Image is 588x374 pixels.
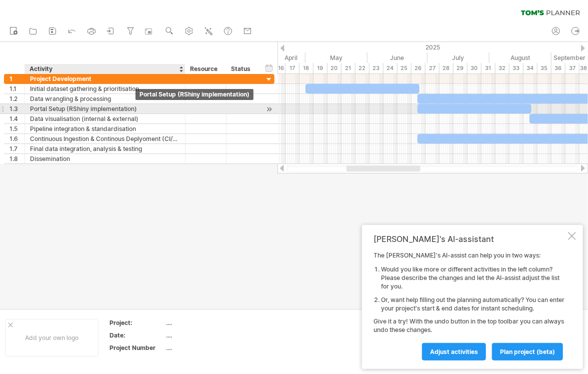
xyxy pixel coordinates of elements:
[30,144,180,153] div: Final data integration, analysis & testing
[9,134,24,143] div: 1.6
[30,134,180,143] div: Continuous Ingestion & Continous Deplyoment (CI/CD)
[166,343,250,352] div: ....
[285,63,299,73] div: 17
[190,64,220,74] div: Resource
[381,296,566,313] li: Or, want help filling out the planning automatically? You can enter your project's start & end da...
[509,63,523,73] div: 33
[427,52,489,63] div: July 2025
[30,74,180,83] div: Project Development
[397,63,411,73] div: 25
[430,348,478,355] span: Adjust activities
[29,64,179,74] div: Activity
[9,154,24,163] div: 1.8
[411,63,425,73] div: 26
[30,104,180,113] div: Portal Setup (RShiny implementation)
[373,234,566,244] div: [PERSON_NAME]'s AI-assistant
[422,343,486,360] a: Adjust activities
[9,104,24,113] div: 1.3
[109,331,164,339] div: Date:
[313,63,327,73] div: 19
[551,63,565,73] div: 36
[9,114,24,123] div: 1.4
[341,63,355,73] div: 21
[30,154,180,163] div: Dissemination
[271,63,285,73] div: 16
[264,104,274,114] div: scroll to activity
[500,348,555,355] span: plan project (beta)
[109,343,164,352] div: Project Number
[30,124,180,133] div: Pipeline integration & standardisation
[30,94,180,103] div: Data wrangling & processing
[327,63,341,73] div: 20
[367,52,427,63] div: June 2025
[166,318,250,327] div: ....
[453,63,467,73] div: 29
[369,63,383,73] div: 23
[9,94,24,103] div: 1.2
[383,63,397,73] div: 24
[523,63,537,73] div: 34
[5,319,98,356] div: Add your own logo
[489,52,551,63] div: August 2025
[373,251,566,360] div: The [PERSON_NAME]'s AI-assist can help you in two ways: Give it a try! With the undo button in th...
[231,64,253,74] div: Status
[9,74,24,83] div: 1
[492,343,563,360] a: plan project (beta)
[166,331,250,339] div: ....
[381,265,566,290] li: Would you like more or different activities in the left column? Please describe the changes and l...
[9,124,24,133] div: 1.5
[495,63,509,73] div: 32
[481,63,495,73] div: 31
[299,63,313,73] div: 18
[425,63,439,73] div: 27
[305,52,367,63] div: May 2025
[30,84,180,93] div: Initial dataset gathering & prioritisation
[355,63,369,73] div: 22
[30,114,180,123] div: Data visualisation (internal & external)
[537,63,551,73] div: 35
[9,144,24,153] div: 1.7
[439,63,453,73] div: 28
[565,63,579,73] div: 37
[467,63,481,73] div: 30
[135,89,253,100] div: Portal Setup (RShiny implementation)
[9,84,24,93] div: 1.1
[109,318,164,327] div: Project:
